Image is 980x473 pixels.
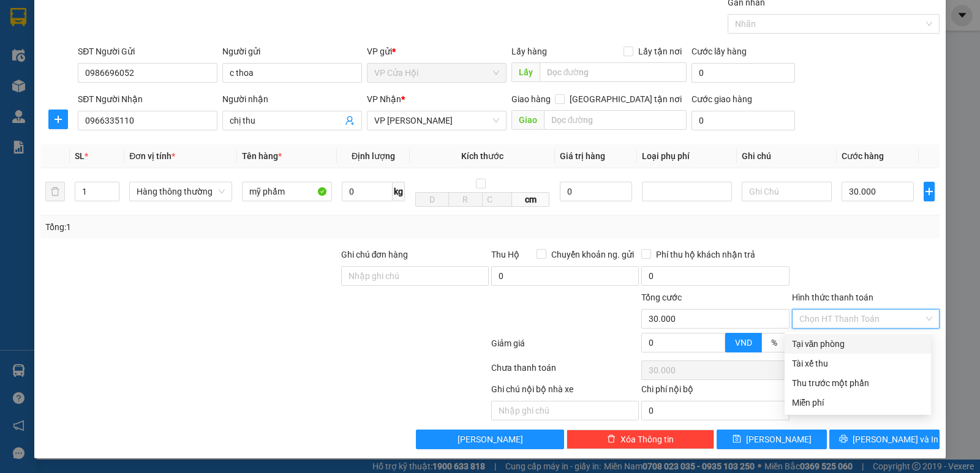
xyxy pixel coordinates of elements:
[737,144,837,168] th: Ghi chú
[341,266,489,286] input: Ghi chú đơn hàng
[137,182,225,201] span: Hàng thông thường
[491,382,639,401] div: Ghi chú nội bộ nhà xe
[567,430,714,449] button: deleteXóa Thông tin
[242,151,282,161] span: Tên hàng
[637,144,737,168] th: Loại phụ phí
[45,182,65,201] button: delete
[482,192,513,207] input: C
[792,292,873,302] label: Hình thức thanh toán
[511,94,551,104] span: Giao hàng
[374,111,499,130] span: VP NGỌC HỒI
[448,192,482,207] input: R
[511,110,544,130] span: Giao
[511,47,547,56] span: Lấy hàng
[641,292,682,302] span: Tổng cước
[692,47,747,56] label: Cước lấy hàng
[733,434,741,444] span: save
[641,382,789,401] div: Chi phí nội bộ
[792,396,924,409] div: Miễn phí
[829,430,940,449] button: printer[PERSON_NAME] và In
[546,248,639,261] span: Chuyển khoản ng. gửi
[565,92,687,106] span: [GEOGRAPHIC_DATA] tận nơi
[512,192,549,207] span: cm
[75,151,85,161] span: SL
[491,401,639,420] input: Nhập ghi chú
[633,45,687,58] span: Lấy tận nơi
[607,434,616,444] span: delete
[45,220,379,234] div: Tổng: 1
[461,151,503,161] span: Kích thước
[415,192,449,207] input: D
[222,45,362,58] div: Người gửi
[692,94,752,104] label: Cước giao hàng
[735,338,752,348] span: VND
[924,187,934,196] span: plus
[853,433,938,446] span: [PERSON_NAME] và In
[129,151,175,161] span: Đơn vị tính
[367,94,401,104] span: VP Nhận
[742,182,832,201] input: Ghi Chú
[416,430,563,449] button: [PERSON_NAME]
[511,62,540,82] span: Lấy
[544,110,687,130] input: Dọc đường
[924,182,935,201] button: plus
[792,337,924,351] div: Tại văn phòng
[620,433,674,446] span: Xóa Thông tin
[746,433,812,446] span: [PERSON_NAME]
[458,433,523,446] span: [PERSON_NAME]
[78,92,217,106] div: SĐT Người Nhận
[839,434,848,444] span: printer
[393,182,405,201] span: kg
[78,45,217,58] div: SĐT Người Gửi
[242,182,332,201] input: VD: Bàn, Ghế
[48,110,68,129] button: plus
[560,182,632,201] input: 0
[792,357,924,370] div: Tài xế thu
[842,151,884,161] span: Cước hàng
[792,376,924,390] div: Thu trước một phần
[491,250,519,259] span: Thu Hộ
[560,151,605,161] span: Giá trị hàng
[717,430,827,449] button: save[PERSON_NAME]
[341,250,409,259] label: Ghi chú đơn hàng
[490,337,640,358] div: Giảm giá
[49,114,67,124] span: plus
[540,62,687,82] input: Dọc đường
[692,63,795,83] input: Cước lấy hàng
[222,92,362,106] div: Người nhận
[651,248,760,261] span: Phí thu hộ khách nhận trả
[367,45,507,58] div: VP gửi
[490,361,640,382] div: Chưa thanh toán
[771,338,777,348] span: %
[374,64,499,82] span: VP Cửa Hội
[352,151,395,161] span: Định lượng
[345,116,355,125] span: user-add
[692,111,795,130] input: Cước giao hàng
